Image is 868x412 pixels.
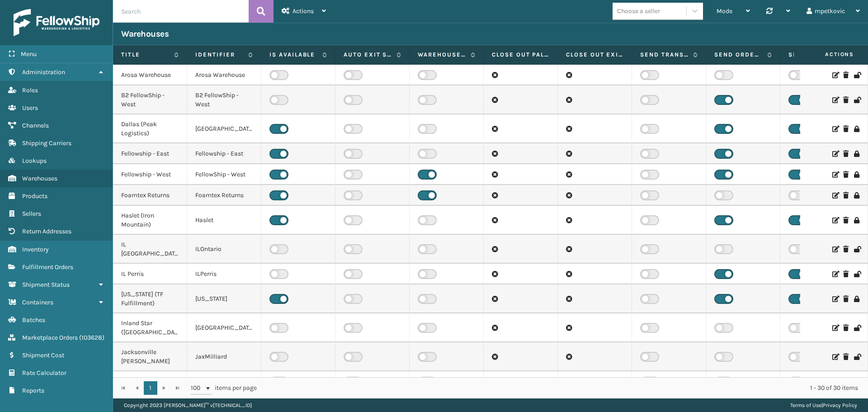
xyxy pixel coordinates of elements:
[22,334,78,341] span: Marketplace Orders
[22,104,38,112] span: Users
[843,97,849,103] i: Delete
[854,271,859,277] i: Reactivate
[843,126,849,132] i: Delete
[22,175,57,182] span: Warehouses
[854,296,859,302] i: Deactivate
[843,192,849,199] i: Delete
[843,246,849,252] i: Delete
[344,51,392,59] label: Auto Exit Scan
[121,28,169,39] h3: Warehouses
[788,51,837,59] label: Send Inventory API
[269,384,858,393] div: 1 - 30 of 30 items
[113,114,187,143] td: Dallas (Peak Logistics)
[843,325,849,331] i: Delete
[22,298,53,306] span: Containers
[22,246,49,253] span: Inventory
[854,192,859,199] i: Deactivate
[113,164,187,185] td: Fellowship - West
[187,114,261,143] td: [GEOGRAPHIC_DATA]
[22,210,41,218] span: Sellers
[832,192,838,199] i: Edit
[854,171,859,178] i: Deactivate
[832,126,838,132] i: Edit
[113,264,187,284] td: IL Perris
[854,126,859,132] i: Deactivate
[832,72,838,78] i: Edit
[832,296,838,302] i: Edit
[843,271,849,277] i: Delete
[187,65,261,85] td: Arosa Warehouse
[832,271,838,277] i: Edit
[113,371,187,392] td: JP Warehouse
[113,65,187,85] td: Arosa Warehouse
[124,398,252,412] p: Copyright 2023 [PERSON_NAME]™ v [TECHNICAL_ID]
[195,51,244,59] label: Identifier
[790,402,821,408] a: Terms of Use
[823,402,857,408] a: Privacy Policy
[269,51,318,59] label: Is Available
[22,369,66,377] span: Rate Calculator
[22,122,49,129] span: Channels
[113,143,187,164] td: Fellowship - East
[790,398,857,412] div: |
[843,217,849,223] i: Delete
[22,157,47,165] span: Lookups
[22,351,64,359] span: Shipment Cost
[113,85,187,114] td: B2 FellowShip - West
[22,68,65,76] span: Administration
[22,263,73,271] span: Fulfillment Orders
[14,9,99,36] img: logo
[717,7,732,15] span: Mode
[113,313,187,342] td: Inland Star ([GEOGRAPHIC_DATA])
[854,246,859,252] i: Reactivate
[832,97,838,103] i: Edit
[187,371,261,392] td: JPC
[640,51,689,59] label: Send Transfer API
[187,284,261,313] td: [US_STATE]
[566,51,623,59] label: Close Out Exit Scan
[854,97,859,103] i: Reactivate
[187,85,261,114] td: B2 FellowShip - West
[22,387,44,394] span: Reports
[832,325,838,331] i: Edit
[292,7,314,15] span: Actions
[22,227,71,235] span: Return Addresses
[832,151,838,157] i: Edit
[843,171,849,178] i: Delete
[832,354,838,360] i: Edit
[843,296,849,302] i: Delete
[854,354,859,360] i: Reactivate
[187,342,261,371] td: JaxMilliard
[832,217,838,223] i: Edit
[22,281,70,289] span: Shipment Status
[187,143,261,164] td: Fellowship - East
[22,139,71,147] span: Shipping Carriers
[191,381,257,395] span: items per page
[714,51,763,59] label: Send Order API
[187,313,261,342] td: [GEOGRAPHIC_DATA]
[113,206,187,235] td: Haslet (Iron Mountain)
[22,192,47,200] span: Products
[113,185,187,206] td: Foamtex Returns
[144,381,157,395] a: 1
[22,86,38,94] span: Roles
[832,246,838,252] i: Edit
[854,217,859,223] i: Deactivate
[22,316,45,324] span: Batches
[854,151,859,157] i: Deactivate
[191,384,204,393] span: 100
[843,354,849,360] i: Delete
[797,47,859,62] span: Actions
[113,342,187,371] td: Jacksonville [PERSON_NAME]
[187,206,261,235] td: Haslet
[492,51,549,59] label: Close Out Palletizing
[187,164,261,185] td: FellowShip - West
[121,51,170,59] label: Title
[854,325,859,331] i: Reactivate
[832,171,838,178] i: Edit
[854,72,859,78] i: Reactivate
[113,284,187,313] td: [US_STATE] (TF Fulfillment)
[843,151,849,157] i: Delete
[21,50,37,58] span: Menu
[187,235,261,264] td: ILOntario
